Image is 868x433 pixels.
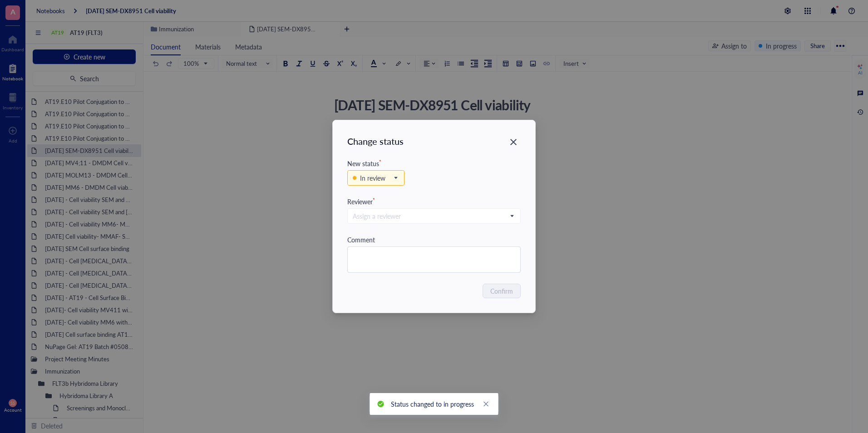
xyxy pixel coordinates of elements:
[483,401,489,407] span: close
[347,197,521,207] div: Reviewer
[483,284,521,298] button: Confirm
[347,158,521,168] div: New status
[360,173,385,183] div: In review
[506,137,521,148] span: Close
[506,135,521,149] button: Close
[347,235,521,245] div: Comment
[481,399,491,409] a: Close
[391,399,474,409] div: Status changed to in progress
[347,135,521,148] div: Change status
